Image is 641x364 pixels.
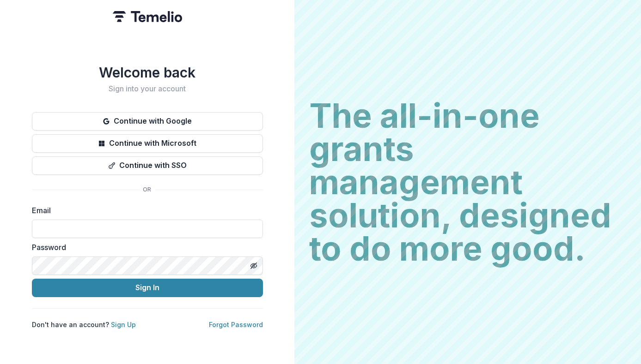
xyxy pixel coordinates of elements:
h1: Welcome back [32,64,263,81]
button: Sign In [32,279,263,297]
label: Email [32,205,257,216]
label: Password [32,242,257,253]
a: Forgot Password [209,321,263,328]
img: Temelio [113,11,182,22]
a: Sign Up [111,321,136,328]
button: Continue with SSO [32,156,263,175]
h2: Sign into your account [32,84,263,93]
button: Toggle password visibility [246,258,261,273]
button: Continue with Microsoft [32,134,263,153]
p: Don't have an account? [32,320,136,329]
button: Continue with Google [32,112,263,131]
